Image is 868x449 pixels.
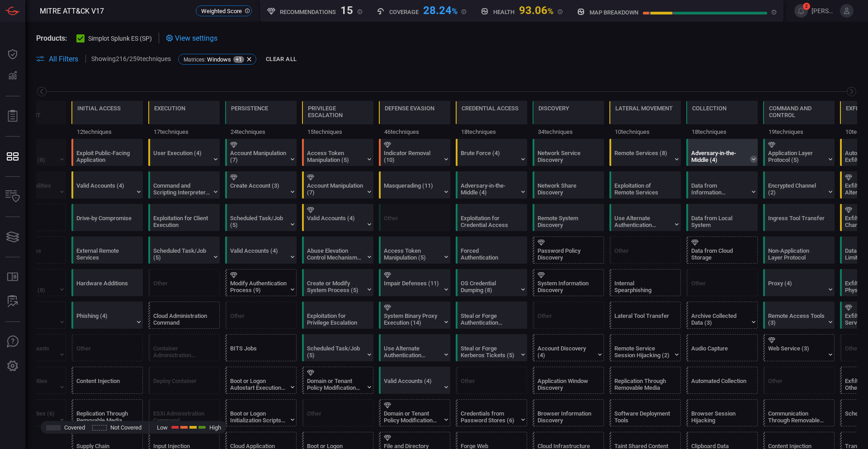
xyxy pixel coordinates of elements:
div: 19 techniques [763,124,835,139]
div: T1091: Replication Through Removable Media (Not covered) [609,367,681,394]
div: Valid Accounts (4) [384,378,440,391]
div: Adversary-in-the-Middle (4) [691,150,748,163]
div: Access Token Manipulation (5) [307,150,363,163]
div: Other (Not covered) [148,269,220,296]
div: TA0005: Defense Evasion [379,101,450,139]
button: Clear All [264,52,299,66]
span: Windows [207,56,231,63]
div: Weighted Score [196,5,252,16]
div: Account Manipulation (7) [307,182,363,196]
div: T1110: Brute Force [456,139,527,166]
button: Ask Us A Question [2,331,24,353]
div: Encrypted Channel (2) [768,182,825,196]
div: Brute Force (4) [461,150,517,163]
button: Dashboard [2,43,24,65]
div: Web Service (3) [768,345,825,359]
div: 46 techniques [379,124,450,139]
div: 17 techniques [148,124,220,139]
h5: Health [493,9,514,15]
div: Network Share Discovery [538,182,594,196]
span: High [209,424,221,431]
div: 12 techniques [71,124,143,139]
div: T1659: Content Injection (Not covered) [71,367,143,394]
span: Simplot Splunk ES (SP) [88,35,152,42]
span: Not Covered [110,424,142,431]
div: Internal Spearphishing [614,280,671,293]
div: Masquerading (11) [384,182,440,196]
div: T1092: Communication Through Removable Media (Not covered) [763,399,835,426]
div: Exploitation for Credential Access [461,215,517,228]
div: Create or Modify System Process (5) [307,280,363,293]
div: T1134: Access Token Manipulation [302,139,373,166]
div: Create Account (3) [230,182,287,196]
div: T1556: Modify Authentication Process [225,269,297,296]
div: T1534: Internal Spearphishing (Not covered) [609,269,681,296]
div: Account Manipulation (7) [230,150,287,163]
div: T1562: Impair Defenses [379,269,450,296]
div: Other (Not covered) [456,367,527,394]
div: T1218: System Binary Proxy Execution [379,302,450,329]
div: Password Policy Discovery [538,247,594,261]
div: T1071: Application Layer Protocol [763,139,835,166]
div: Exploit Public-Facing Application [76,150,133,163]
span: [PERSON_NAME].[PERSON_NAME] [811,7,836,14]
div: Scheduled Task/Job (5) [230,215,287,228]
div: Use Alternate Authentication Material (4) [384,345,440,359]
span: % [452,6,458,16]
div: Phishing (4) [76,312,133,326]
div: Adversary-in-the-Middle (4) [461,182,517,196]
div: T1530: Data from Cloud Storage [686,236,758,264]
div: T1133: External Remote Services [71,236,143,264]
h5: map breakdown [590,9,638,16]
div: Initial Access [77,105,121,112]
div: T1087: Account Discovery (Not covered) [533,334,604,361]
div: Drive-by Compromise [76,215,133,228]
div: T1563: Remote Service Session Hijacking (Not covered) [609,334,681,361]
div: T1005: Data from Local System [686,204,758,231]
div: Lateral Tool Transfer [614,312,671,326]
div: Other [307,410,363,424]
div: Defense Evasion [385,105,434,112]
div: Collection [692,105,726,112]
div: T1037: Boot or Logon Initialization Scripts (Not covered) [225,399,297,426]
div: Software Deployment Tools [614,410,671,424]
div: Other (Not covered) [302,399,373,426]
div: Replication Through Removable Media [76,410,133,424]
div: System Binary Proxy Execution (14) [384,312,440,326]
div: Other [76,345,133,359]
div: Remote Access Tools (3) [768,312,825,326]
div: T1573: Encrypted Channel [763,171,835,199]
div: Deploy Container [153,378,210,391]
div: TA0011: Command and Control [763,101,835,139]
div: 10 techniques [609,124,681,139]
div: Valid Accounts (4) [230,247,287,261]
div: T1675: ESXi Administration Command (Not covered) [148,399,220,426]
div: 93.06 [519,4,553,15]
div: Ingress Tool Transfer [768,215,825,228]
div: TA0009: Collection [686,101,758,139]
div: T1095: Non-Application Layer Protocol [763,236,835,264]
div: T1072: Software Deployment Tools (Not covered) [609,399,681,426]
div: Other (Not covered) [71,334,143,361]
div: T1560: Archive Collected Data (Not covered) [686,302,758,329]
div: T1200: Hardware Additions [71,269,143,296]
button: Preferences [2,355,24,377]
div: 28.24 [423,4,458,15]
div: T1046: Network Service Discovery [533,139,604,166]
div: Scheduled Task/Job (5) [153,247,210,261]
div: T1610: Deploy Container (Not covered) [148,367,220,394]
div: T1203: Exploitation for Client Execution [148,204,220,231]
div: Hardware Additions [76,280,133,293]
div: Proxy (4) [768,280,825,293]
div: Access Token Manipulation (5) [384,247,440,261]
div: T1078: Valid Accounts [379,367,450,394]
div: T1187: Forced Authentication [456,236,527,264]
div: T1053: Scheduled Task/Job [148,236,220,264]
button: Reports [2,105,24,127]
div: Modify Authentication Process (9) [230,280,287,293]
span: MITRE ATT&CK V17 [40,7,104,15]
div: T1197: BITS Jobs (Not covered) [225,334,297,361]
div: T1557: Adversary-in-the-Middle [456,171,527,199]
button: ALERT ANALYSIS [2,291,24,312]
div: Lateral Movement [615,105,673,112]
